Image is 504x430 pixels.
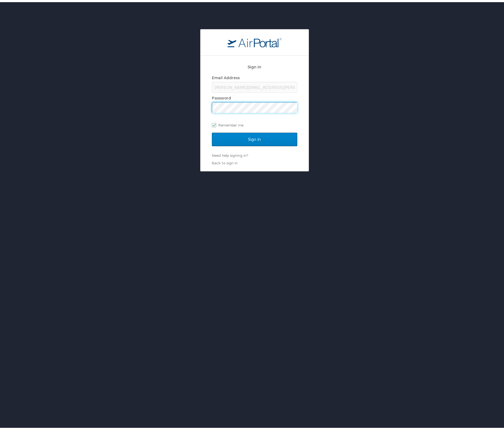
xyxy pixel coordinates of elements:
h2: Sign In [212,62,297,68]
label: Password [212,94,231,98]
label: Remember me [212,119,297,127]
img: logo [228,35,282,45]
input: Sign In [212,131,297,144]
a: Need help signing in? [212,151,248,155]
a: Back to sign in [212,159,238,163]
label: Email Address [212,73,240,78]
